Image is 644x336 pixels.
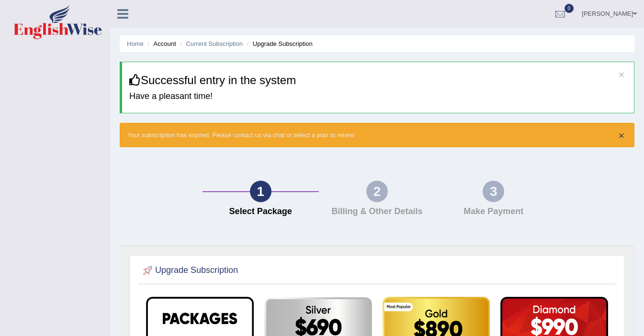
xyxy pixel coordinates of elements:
[245,39,313,48] li: Upgrade Subscription
[129,74,627,87] h3: Successful entry in the system
[619,69,624,79] button: ×
[619,130,624,141] button: ×
[129,92,627,101] h4: Have a pleasant time!
[250,181,271,202] div: 1
[565,4,574,13] span: 0
[120,123,634,147] div: Your subscription has expired. Please contact us via chat or select a plan to renew
[483,181,504,202] div: 3
[440,207,547,217] h4: Make Payment
[141,263,238,278] h2: Upgrade Subscription
[366,181,388,202] div: 2
[207,207,314,217] h4: Select Package
[127,40,144,47] a: Home
[145,39,176,48] li: Account
[324,207,430,217] h4: Billing & Other Details
[186,40,243,47] a: Current Subscription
